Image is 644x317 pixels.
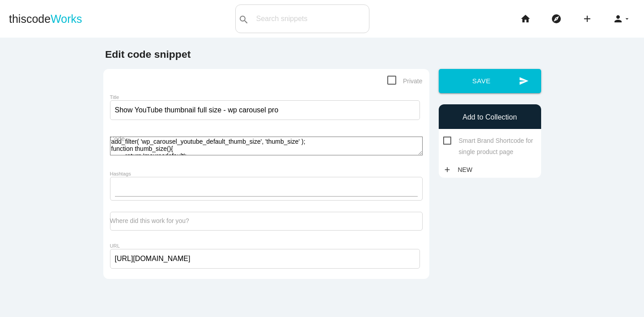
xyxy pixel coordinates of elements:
[387,76,423,87] span: Private
[443,162,477,178] a: addNew
[238,5,249,34] i: search
[443,113,537,121] h6: Add to Collection
[520,4,531,33] i: home
[443,162,451,178] i: add
[519,69,529,93] i: send
[110,135,125,142] label: Code
[551,4,562,33] i: explore
[105,48,191,60] b: Edit code snippet
[582,4,593,33] i: add
[51,13,82,25] span: Works
[110,217,189,224] label: Where did this work for you?
[236,5,252,33] button: search
[110,94,119,100] label: Title
[9,4,82,33] a: thiscodeWorks
[623,4,631,33] i: arrow_drop_down
[110,243,120,248] label: URL
[443,135,537,146] span: Smart Brand Shortcode for single product page
[252,9,369,28] input: Search snippets
[439,69,541,93] button: sendSave
[613,4,623,33] i: person
[110,171,131,176] label: Hashtags
[110,137,423,155] textarea: add_filter( 'wp_carousel_youtube_default_thumb_size', 'thumb_size' ); function thumb_size(){ retu...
